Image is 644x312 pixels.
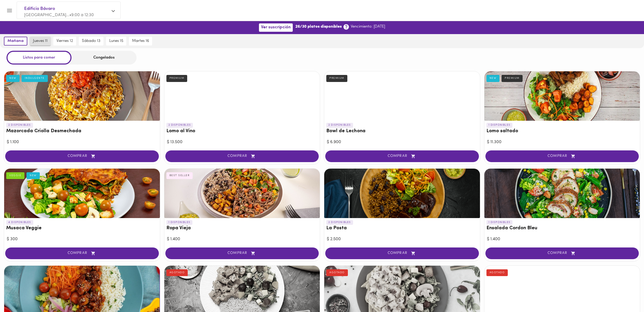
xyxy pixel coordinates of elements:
div: $ 1.100 [7,139,157,145]
button: martes 16 [129,37,152,46]
span: COMPRAR [492,154,633,158]
span: jueves 11 [33,39,48,43]
button: COMPRAR [485,150,639,162]
span: Ver suscripción [261,25,291,30]
button: mañana [4,37,27,46]
p: 2 DISPONIBLES [166,123,193,128]
p: 2 DISPONIBLES [326,123,353,128]
div: $ 11.300 [487,139,638,145]
div: $ 1.400 [167,236,317,242]
b: 26/30 platos disponibles [295,24,342,29]
div: $ 1.400 [487,236,638,242]
div: PREMIUM [166,75,187,82]
p: 2 DISPONIBLES [326,220,353,225]
div: Congelados [71,51,136,65]
span: Edificio Bávaro [24,5,108,12]
button: Ver suscripción [259,23,293,31]
h3: Musaca Veggie [6,226,158,231]
button: COMPRAR [165,150,319,162]
div: Ropa Vieja [164,169,320,218]
div: NEW [486,75,500,82]
iframe: Messagebird Livechat Widget [614,282,639,307]
div: PREMIUM [502,75,523,82]
button: COMPRAR [165,247,319,259]
div: AGOTADO [326,269,348,276]
span: [GEOGRAPHIC_DATA]... • 9:00 a 12:30 [24,13,94,17]
div: $ 300 [7,236,157,242]
h3: Ensalada Cordon Bleu [486,226,638,231]
h3: Bowl de Lechona [326,129,478,134]
div: Musaca Veggie [4,169,160,218]
span: COMPRAR [172,154,313,158]
div: NEW [27,172,40,179]
div: Listos para comer [6,51,71,65]
button: COMPRAR [485,247,639,259]
p: 1 DISPONIBLES [166,220,193,225]
span: martes 16 [132,39,149,43]
button: COMPRAR [325,150,479,162]
div: BEST SELLER [166,172,193,179]
span: COMPRAR [332,154,472,158]
span: COMPRAR [172,251,313,256]
div: Bowl de Lechona [324,71,480,121]
h3: Lomo al Vino [166,129,318,134]
p: 1 DISPONIBLES [486,123,513,128]
span: COMPRAR [12,154,152,158]
div: $ 13.500 [167,139,317,145]
span: COMPRAR [492,251,633,256]
span: lunes 15 [109,39,123,43]
div: VEGGIE [6,172,24,179]
button: COMPRAR [5,247,159,259]
button: viernes 12 [53,37,76,46]
div: Ensalada Cordon Bleu [484,169,640,218]
span: mañana [8,39,24,43]
button: sábado 13 [79,37,103,46]
h3: La Posta [326,226,478,231]
div: PREMIUM [326,75,347,82]
button: COMPRAR [325,247,479,259]
button: COMPRAR [5,150,159,162]
div: AGOTADO [486,269,508,276]
p: Vencimiento: [DATE] [351,24,385,29]
div: NEW [6,75,19,82]
button: jueves 11 [30,37,51,46]
button: lunes 15 [106,37,126,46]
div: INDULGENTE [22,75,48,82]
button: Menu [3,4,16,17]
div: $ 6.900 [327,139,477,145]
div: Lomo saltado [484,71,640,121]
div: AGOTADO [166,269,188,276]
span: viernes 12 [56,39,73,43]
span: COMPRAR [332,251,472,256]
h3: Ropa Vieja [166,226,318,231]
span: sábado 13 [82,39,100,43]
h3: Lomo saltado [486,129,638,134]
div: La Posta [324,169,480,218]
p: 1 DISPONIBLES [486,220,513,225]
p: 4 DISPONIBLES [6,220,33,225]
span: COMPRAR [12,251,152,256]
div: Mazorcada Criolla Desmechada [4,71,160,121]
div: $ 2.500 [327,236,477,242]
div: Lomo al Vino [164,71,320,121]
p: 2 DISPONIBLES [6,123,33,128]
h3: Mazorcada Criolla Desmechada [6,129,158,134]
